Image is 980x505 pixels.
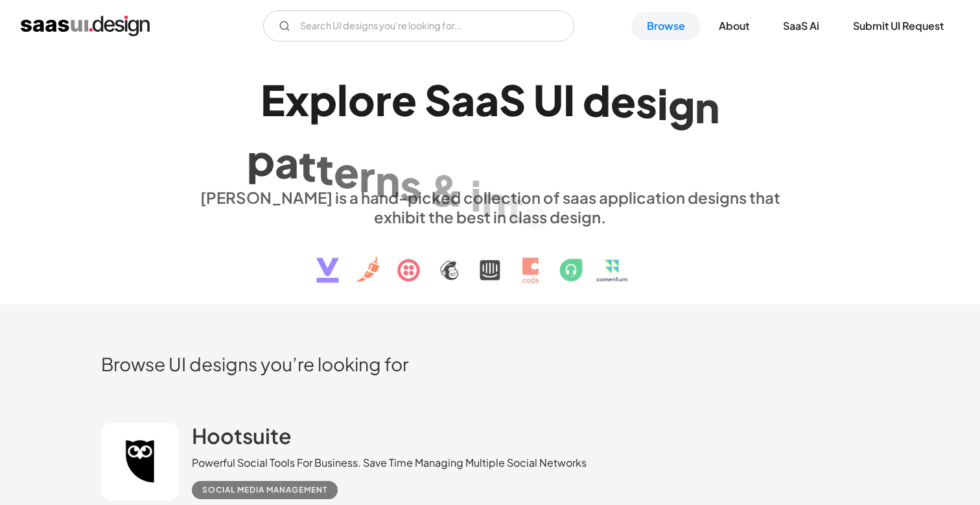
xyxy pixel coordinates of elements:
[400,160,421,210] div: s
[703,12,765,40] a: About
[375,75,391,125] div: r
[192,423,292,449] h2: Hootsuite
[309,75,337,125] div: p
[451,75,475,125] div: a
[275,137,299,187] div: a
[299,140,316,190] div: t
[348,75,375,125] div: o
[294,227,686,294] img: text, icon, saas logo
[192,188,788,227] div: [PERSON_NAME] is a hand-picked collection of saas application designs that exhibit the best in cl...
[475,75,499,125] div: a
[563,75,575,125] div: I
[263,10,574,42] input: Search UI designs you're looking for...
[657,79,668,129] div: i
[533,75,563,125] div: U
[391,75,417,125] div: e
[337,75,348,125] div: l
[524,188,549,238] div: e
[471,170,482,220] div: i
[202,482,327,498] div: Social Media Management
[611,76,636,126] div: e
[247,134,275,184] div: p
[285,75,309,125] div: x
[192,423,292,455] a: Hootsuite
[695,82,719,132] div: n
[192,455,587,471] div: Powerful Social Tools For Business. Save Time Managing Multiple Social Networks
[316,143,334,193] div: t
[429,165,463,215] div: &
[583,75,611,125] div: d
[263,10,574,42] form: Email Form
[499,75,526,125] div: S
[261,75,285,125] div: E
[21,16,150,36] a: home
[334,147,359,197] div: e
[506,181,524,231] div: t
[837,12,959,40] a: Submit UI Request
[631,12,701,40] a: Browse
[636,77,657,127] div: s
[425,75,451,125] div: S
[101,352,879,375] h2: Browse UI designs you’re looking for
[359,151,375,201] div: r
[668,80,695,130] div: g
[375,155,400,205] div: n
[767,12,835,40] a: SaaS Ai
[192,75,788,175] h1: Explore SaaS UI design patterns & interactions.
[482,175,506,225] div: n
